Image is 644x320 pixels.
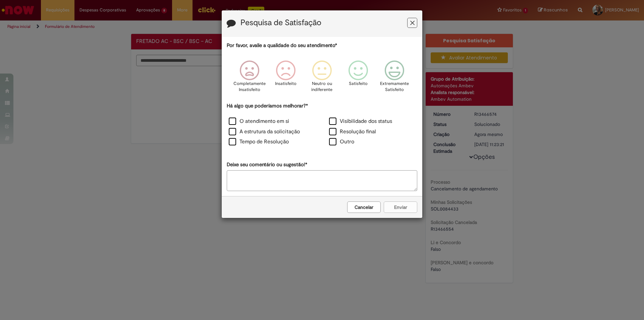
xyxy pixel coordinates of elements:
[305,55,339,101] div: Neutro ou indiferente
[349,81,368,87] p: Satisfeito
[240,18,321,27] label: Pesquisa de Satisfação
[329,138,354,146] label: Outro
[347,201,381,213] button: Cancelar
[227,42,337,49] label: Por favor, avalie a qualidade do seu atendimento*
[329,128,376,136] label: Resolução final
[227,161,307,168] label: Deixe seu comentário ou sugestão!*
[380,81,409,93] p: Extremamente Satisfeito
[232,55,266,101] div: Completamente Insatisfeito
[275,81,297,87] p: Insatisfeito
[329,118,392,125] label: Visibilidade dos status
[269,55,303,101] div: Insatisfeito
[227,102,417,148] div: Há algo que poderíamos melhorar?*
[377,55,412,101] div: Extremamente Satisfeito
[233,81,266,93] p: Completamente Insatisfeito
[341,55,375,101] div: Satisfeito
[229,128,300,136] label: A estrutura da solicitação
[229,138,289,146] label: Tempo de Resolução
[229,118,289,125] label: O atendimento em si
[310,81,334,93] p: Neutro ou indiferente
